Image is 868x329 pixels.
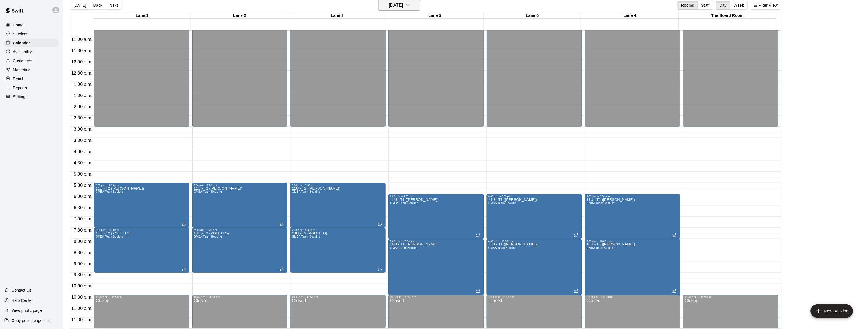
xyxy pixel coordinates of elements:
[72,228,94,233] span: 7:30 p.m.
[191,13,288,19] div: Lane 2
[390,201,418,204] span: GMBA Team Booking
[292,190,320,193] span: GMBA Team Booking
[672,233,677,238] span: Recurring event
[390,246,418,249] span: GMBA Team Booking
[487,239,582,295] div: 8:00 p.m. – 10:30 p.m.: 16U - T1 (METZLER)
[476,233,480,238] span: Recurring event
[288,13,386,19] div: Lane 3
[290,228,386,273] div: 7:30 p.m. – 9:30 p.m.: 14U - T2 (POLETTO)
[13,49,32,55] p: Availability
[389,1,403,9] h6: [DATE]
[70,284,94,289] span: 10:00 p.m.
[292,184,384,187] div: 5:30 p.m. – 7:30 p.m.
[488,195,580,198] div: 6:00 p.m. – 8:00 p.m.
[70,318,94,322] span: 11:30 p.m.
[72,273,94,277] span: 9:30 p.m.
[182,222,186,226] span: Recurring event
[290,295,386,328] div: 10:30 p.m. – 11:59 p.m.: Closed
[72,149,94,154] span: 4:00 p.m.
[292,229,384,231] div: 7:30 p.m. – 9:30 p.m.
[587,240,679,243] div: 8:00 p.m. – 10:30 p.m.
[581,13,679,19] div: Lane 4
[70,59,94,64] span: 12:00 p.m.
[679,13,777,19] div: The Board Room
[96,296,188,299] div: 10:30 p.m. – 11:59 p.m.
[96,190,124,193] span: GMBA Team Booking
[390,195,482,198] div: 6:00 p.m. – 8:00 p.m.
[13,94,28,100] p: Settings
[96,229,188,231] div: 7:30 p.m. – 9:30 p.m.
[488,240,580,243] div: 8:00 p.m. – 10:30 p.m.
[678,1,698,10] button: Rooms
[587,296,679,299] div: 10:30 p.m. – 11:59 p.m.
[487,295,582,328] div: 10:30 p.m. – 11:59 p.m.: Closed
[750,1,782,10] button: Filter View
[12,318,50,323] p: Copy public page link
[388,295,484,328] div: 10:30 p.m. – 11:59 p.m.: Closed
[716,1,730,10] button: Day
[70,37,94,42] span: 11:00 a.m.
[683,295,778,328] div: 10:30 p.m. – 11:59 p.m.: Closed
[685,296,777,299] div: 10:30 p.m. – 11:59 p.m.
[93,13,191,19] div: Lane 1
[698,1,714,10] button: Staff
[587,195,679,198] div: 6:00 p.m. – 8:00 p.m.
[94,295,189,328] div: 10:30 p.m. – 11:59 p.m.: Closed
[194,184,286,187] div: 5:30 p.m. – 7:30 p.m.
[72,217,94,221] span: 7:00 p.m.
[72,239,94,244] span: 8:00 p.m.
[13,85,27,91] p: Reports
[292,235,320,238] span: GMBA Team Booking
[194,296,286,299] div: 10:30 p.m. – 11:59 p.m.
[194,190,222,193] span: GMBA Team Booking
[106,1,122,10] button: Next
[488,296,580,299] div: 10:30 p.m. – 11:59 p.m.
[585,194,680,239] div: 6:00 p.m. – 8:00 p.m.: 11U - T1 (PRANGER)
[94,183,189,228] div: 5:30 p.m. – 7:30 p.m.: 11U - T2 (CHAMBERS)
[574,289,579,294] span: Recurring event
[90,1,106,10] button: Back
[4,75,59,83] a: Retail
[280,222,284,226] span: Recurring event
[487,194,582,239] div: 6:00 p.m. – 8:00 p.m.: 11U - T1 (PRANGER)
[4,39,59,47] a: Calendar
[72,127,94,132] span: 3:00 p.m.
[388,239,484,295] div: 8:00 p.m. – 10:30 p.m.: 16U - T1 (METZLER)
[12,308,42,313] p: View public page
[70,306,94,311] span: 11:00 p.m.
[72,116,94,120] span: 2:30 p.m.
[4,66,59,74] div: Marketing
[388,194,484,239] div: 6:00 p.m. – 8:00 p.m.: 11U - T1 (PRANGER)
[72,250,94,255] span: 8:30 p.m.
[292,296,384,299] div: 10:30 p.m. – 11:59 p.m.
[386,13,484,19] div: Lane 5
[390,240,482,243] div: 8:00 p.m. – 10:30 p.m.
[585,295,680,328] div: 10:30 p.m. – 11:59 p.m.: Closed
[4,93,59,101] a: Settings
[72,194,94,199] span: 6:00 p.m.
[4,21,59,29] a: Home
[70,71,94,75] span: 12:30 p.m.
[4,84,59,92] a: Reports
[13,40,30,46] p: Calendar
[192,183,288,228] div: 5:30 p.m. – 7:30 p.m.: 11U - T2 (CHAMBERS)
[72,172,94,176] span: 5:00 p.m.
[488,201,517,204] span: GMBA Team Booking
[4,48,59,56] a: Availability
[70,295,94,300] span: 10:30 p.m.
[587,246,615,249] span: GMBA Team Booking
[280,267,284,271] span: Recurring event
[587,201,615,204] span: GMBA Team Booking
[4,57,59,65] a: Customers
[378,267,382,271] span: Recurring event
[12,287,31,293] p: Contact Us
[70,48,94,53] span: 11:30 a.m.
[72,183,94,188] span: 5:30 p.m.
[378,222,382,226] span: Recurring event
